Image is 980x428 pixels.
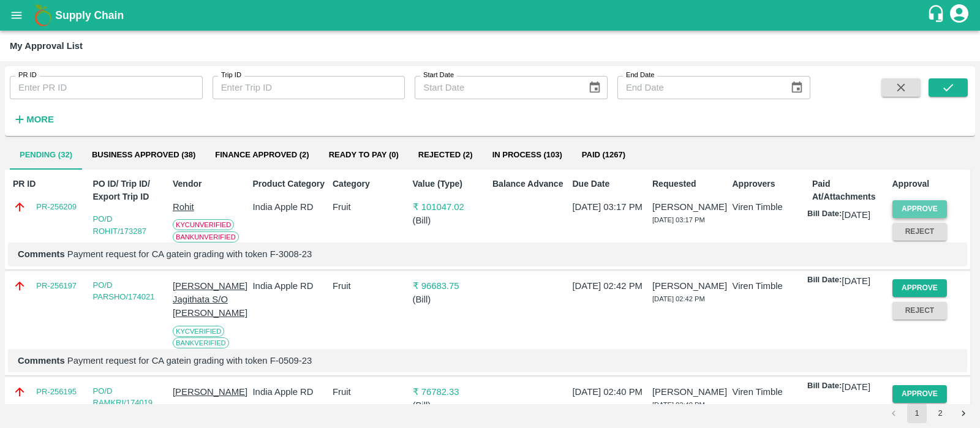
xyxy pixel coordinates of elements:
[617,76,780,99] input: End Date
[55,9,124,21] b: Supply Chain
[10,38,83,54] div: My Approval List
[930,404,950,423] button: Go to page 2
[205,140,318,170] button: Finance Approved (2)
[954,404,973,423] button: Go to next page
[882,404,975,423] nav: pagination navigation
[652,295,705,302] span: [DATE] 02:42 PM
[26,115,54,124] strong: More
[93,386,153,408] a: PO/D RAMKRI/174019
[253,178,328,190] p: Product Category
[652,385,727,399] p: [PERSON_NAME]
[93,178,168,203] p: PO ID/ Trip ID/ Export Trip ID
[413,399,488,412] p: ( Bill )
[409,140,483,170] button: Rejected (2)
[573,178,647,190] p: Due Date
[18,354,957,367] p: Payment request for CA gatein grading with token F-0509-23
[173,231,239,242] span: Bank Unverified
[842,208,870,222] p: [DATE]
[413,293,488,306] p: ( Bill )
[173,178,247,190] p: Vendor
[652,401,705,408] span: [DATE] 02:40 PM
[573,279,647,293] p: [DATE] 02:42 PM
[173,337,229,348] span: Bank Verified
[10,76,203,99] input: Enter PR ID
[18,249,65,259] b: Comments
[10,109,57,130] button: More
[173,279,247,320] p: [PERSON_NAME] Jagithata S/O [PERSON_NAME]
[55,7,927,24] a: Supply Chain
[173,326,224,337] span: KYC Verified
[13,178,88,190] p: PR ID
[333,200,407,214] p: Fruit
[413,178,488,190] p: Value (Type)
[221,70,241,80] label: Trip ID
[892,223,948,241] button: Reject
[413,214,488,227] p: ( Bill )
[36,280,77,292] a: PR-256197
[18,356,65,366] b: Comments
[652,200,727,214] p: [PERSON_NAME]
[413,385,488,399] p: ₹ 76782.33
[253,279,328,293] p: India Apple RD
[173,385,247,399] p: [PERSON_NAME]
[18,70,37,80] label: PR ID
[733,279,807,293] p: Viren Timble
[36,201,77,213] a: PR-256209
[253,200,328,214] p: India Apple RD
[733,178,807,190] p: Approvers
[948,2,970,28] div: account of current user
[572,140,635,170] button: Paid (1267)
[31,3,55,28] img: logo
[253,385,328,399] p: India Apple RD
[93,214,146,236] a: PO/D ROHIT/173287
[733,385,807,399] p: Viren Timble
[415,76,578,99] input: Start Date
[573,385,647,399] p: [DATE] 02:40 PM
[807,274,842,288] p: Bill Date:
[319,140,409,170] button: Ready To Pay (0)
[413,200,488,214] p: ₹ 101047.02
[892,385,948,403] button: Approve
[333,279,407,293] p: Fruit
[573,200,647,214] p: [DATE] 03:17 PM
[652,178,727,190] p: Requested
[36,386,77,398] a: PR-256195
[907,404,927,423] button: page 1
[842,380,870,394] p: [DATE]
[2,1,31,29] button: open drawer
[652,216,705,223] span: [DATE] 03:17 PM
[333,178,407,190] p: Category
[733,200,807,214] p: Viren Timble
[483,140,572,170] button: In Process (103)
[927,4,948,26] div: customer-support
[333,385,407,399] p: Fruit
[10,140,82,170] button: Pending (32)
[842,274,870,288] p: [DATE]
[18,247,957,261] p: Payment request for CA gatein grading with token F-3008-23
[213,76,405,99] input: Enter Trip ID
[173,200,247,214] p: Rohit
[785,76,809,99] button: Choose date
[812,178,887,203] p: Paid At/Attachments
[413,279,488,293] p: ₹ 96683.75
[892,279,948,297] button: Approve
[626,70,654,80] label: End Date
[807,208,842,222] p: Bill Date:
[93,280,155,302] a: PO/D PARSHO/174021
[82,140,205,170] button: Business Approved (38)
[423,70,454,80] label: Start Date
[892,200,948,218] button: Approve
[492,178,567,190] p: Balance Advance
[173,219,234,230] span: KYC Unverified
[892,302,948,320] button: Reject
[583,76,606,99] button: Choose date
[652,279,727,293] p: [PERSON_NAME]
[892,178,967,190] p: Approval
[807,380,842,394] p: Bill Date:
